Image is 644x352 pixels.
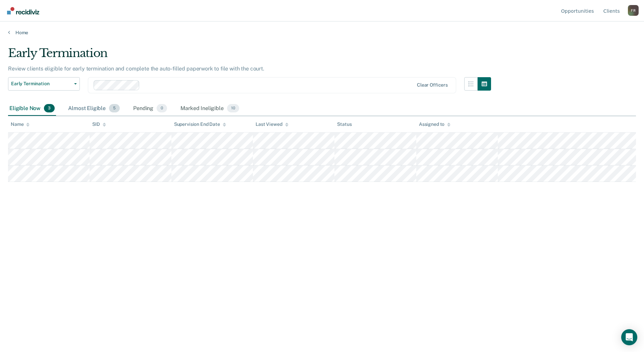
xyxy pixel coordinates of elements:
[132,101,168,116] div: Pending0
[337,121,352,127] div: Status
[7,7,39,14] img: Recidiviz
[109,104,120,113] span: 5
[8,46,491,65] div: Early Termination
[11,81,71,87] span: Early Termination
[256,121,288,127] div: Last Viewed
[11,121,30,127] div: Name
[628,5,639,16] button: Profile dropdown button
[174,121,226,127] div: Supervision End Date
[8,77,80,91] button: Early Termination
[157,104,167,113] span: 0
[8,30,636,36] a: Home
[179,101,240,116] div: Marked Ineligible10
[8,101,56,116] div: Eligible Now3
[417,82,448,88] div: Clear officers
[419,121,450,127] div: Assigned to
[8,65,264,72] p: Review clients eligible for early termination and complete the auto-filled paperwork to file with...
[628,5,639,16] div: F R
[227,104,239,113] span: 10
[621,329,637,345] div: Open Intercom Messenger
[67,101,121,116] div: Almost Eligible5
[92,121,106,127] div: SID
[44,104,55,113] span: 3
